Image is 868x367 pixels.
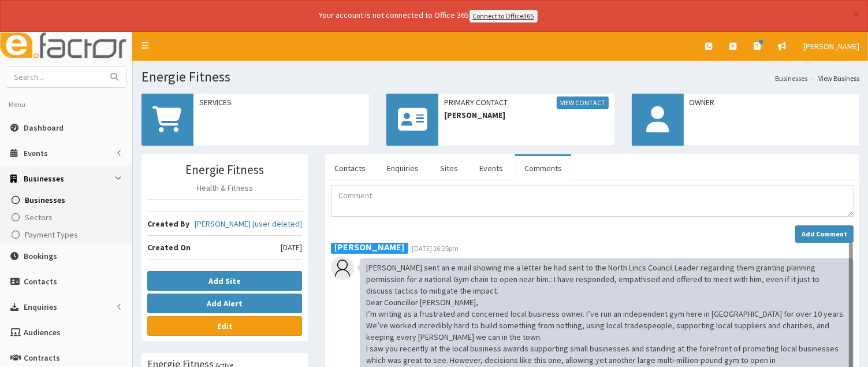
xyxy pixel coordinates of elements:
b: Add Site [208,276,241,286]
span: Events [24,148,48,158]
a: Contacts [325,156,375,180]
a: Sectors [3,209,132,226]
b: Created By [147,218,189,229]
h1: Energie Fitness [141,69,859,84]
a: Businesses [775,73,807,83]
span: Contracts [24,353,60,363]
p: Health & Fitness [147,182,302,194]
a: Businesses [3,191,132,209]
button: Add Alert [147,294,302,313]
button: × [853,8,859,20]
b: [PERSON_NAME] [334,242,404,253]
span: Sectors [25,212,53,223]
span: [DATE] 16:35pm [412,244,459,253]
b: Edit [217,321,233,331]
b: Created On [147,242,191,253]
a: [PERSON_NAME] [user deleted] [195,218,302,229]
span: Contacts [24,276,57,287]
textarea: Comment [331,186,854,217]
a: Sites [431,156,467,180]
span: Dashboard [24,123,64,133]
input: Search... [6,67,103,87]
span: Businesses [25,195,65,205]
a: View Contact [557,97,609,109]
a: Connect to Office365 [470,10,538,23]
span: Primary Contact [444,97,608,109]
div: Your account is not connected to Office 365 [91,9,766,23]
a: Comments [515,156,571,180]
button: Add Comment [795,225,854,243]
b: Add Alert [207,298,243,309]
span: Audiences [24,327,61,338]
a: Events [470,156,512,180]
span: Payment Types [25,229,78,240]
a: Edit [147,316,302,336]
span: [PERSON_NAME] [803,41,859,51]
span: Bookings [24,251,57,261]
h3: Energie Fitness [147,163,302,176]
a: [PERSON_NAME] [795,32,868,61]
a: Enquiries [378,156,428,180]
li: View Business [807,73,859,83]
span: Owner [690,97,854,108]
span: Businesses [24,173,64,184]
a: Payment Types [3,226,132,243]
span: [DATE] [281,242,302,253]
strong: Add Comment [802,229,847,238]
span: Enquiries [24,302,57,312]
span: [PERSON_NAME] [444,109,608,121]
span: Services [199,97,363,108]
